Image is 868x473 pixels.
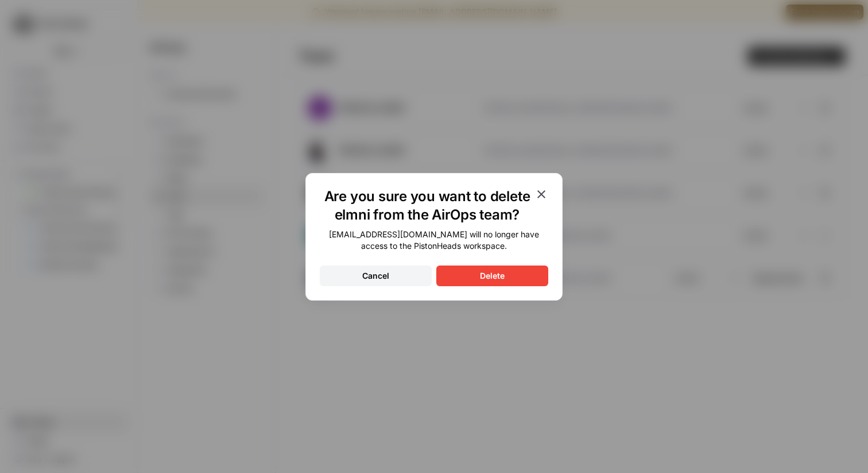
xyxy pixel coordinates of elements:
[480,270,505,282] div: Delete
[320,229,548,252] div: [EMAIL_ADDRESS][DOMAIN_NAME] will no longer have access to the PistonHeads workspace.
[320,266,432,286] button: Cancel
[362,270,389,282] div: Cancel
[436,266,548,286] button: Delete
[320,187,534,224] h1: Are you sure you want to delete elmni from the AirOps team?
